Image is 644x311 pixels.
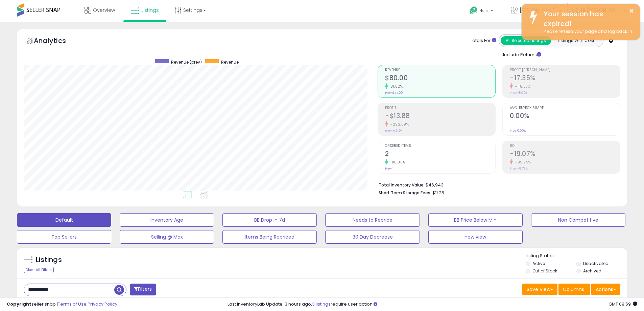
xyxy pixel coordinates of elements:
span: Columns [563,286,584,293]
a: 3 listings [312,301,331,307]
h2: -17.35% [510,74,620,83]
small: 81.82% [388,84,403,89]
button: Inventory Age [120,213,214,227]
small: -115.53% [513,84,530,89]
h5: Listings [36,255,62,265]
span: 2025-08-12 09:59 GMT [609,301,637,307]
button: 30 Day Decrease [325,230,420,244]
h2: 2 [385,150,495,159]
div: Your session has expired! [539,9,635,28]
div: Please refresh your page and log back in [539,28,635,35]
small: -95.99% [513,160,531,165]
label: Out of Stock [532,268,557,274]
i: Get Help [469,6,478,15]
strong: Copyright [7,301,31,307]
button: All Selected Listings [501,36,551,45]
span: Overview [93,7,115,14]
h5: Analytics [34,36,79,47]
div: seller snap | | [7,301,117,308]
button: BB Price Below Min [428,213,523,227]
a: Help [464,1,500,22]
span: $11.25 [432,190,444,196]
h2: 0.00% [510,112,620,121]
span: Help [479,8,488,14]
span: ROI [510,144,620,148]
small: Prev: -$3.54 [385,129,403,133]
span: [PERSON_NAME] [520,7,557,14]
label: Deactivated [583,261,609,266]
small: Prev: $44.00 [385,91,403,95]
b: Total Inventory Value: [379,182,425,188]
button: Selling @ Max [120,230,214,244]
span: Avg. Buybox Share [510,106,620,110]
button: Filters [130,284,156,295]
span: Profit [385,106,495,110]
button: Needs to Reprice [325,213,420,227]
a: Terms of Use [58,301,87,307]
h2: $80.00 [385,74,495,83]
button: Save View [522,284,557,295]
div: Clear All Filters [24,267,54,273]
p: Listing States: [526,253,627,259]
button: Default [17,213,111,227]
button: Columns [558,284,590,295]
span: Revenue (prev) [171,59,202,65]
div: Last InventoryLab Update: 3 hours ago, require user action. [228,301,637,308]
div: Totals For [470,38,496,44]
button: BB Drop in 7d [222,213,317,227]
small: Prev: 1 [385,166,393,171]
button: new view [428,230,523,244]
h2: -19.07% [510,150,620,159]
small: -292.09% [388,122,409,127]
b: Short Term Storage Fees: [379,190,431,196]
label: Active [532,261,545,266]
button: Non Competitive [531,213,625,227]
small: Prev: 0.00% [510,129,526,133]
button: Items Being Repriced [222,230,317,244]
label: Archived [583,268,601,274]
span: Revenue [221,59,239,65]
button: Actions [591,284,620,295]
small: Prev: -9.73% [510,166,528,171]
button: × [629,7,634,15]
span: Listings [141,7,159,14]
button: Top Sellers [17,230,111,244]
span: Profit [PERSON_NAME] [510,68,620,72]
small: Prev: -8.05% [510,91,527,95]
div: Include Returns [494,50,549,58]
li: $46,943 [379,180,615,188]
button: Listings With Cost [551,36,601,45]
a: Privacy Policy [88,301,117,307]
span: Revenue [385,68,495,72]
small: 100.00% [388,160,405,165]
span: Ordered Items [385,144,495,148]
h2: -$13.88 [385,112,495,121]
